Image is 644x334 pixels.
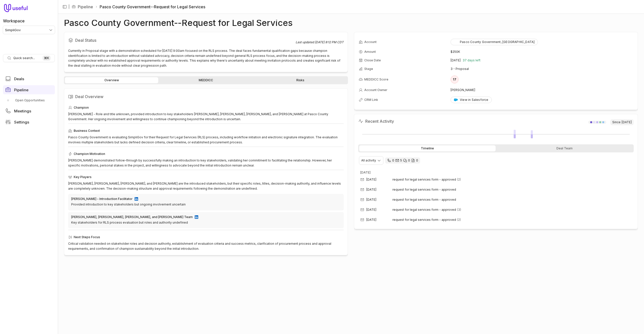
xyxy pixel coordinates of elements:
[68,241,344,251] div: Critical validation needed on stakeholder roles and decision authority, establishment of evaluati...
[68,128,344,134] div: Business Context
[61,3,68,11] button: Collapse sidebar
[364,58,381,62] span: Close Date
[71,197,133,201] div: [PERSON_NAME] - Introduction Facilitator
[385,157,420,163] div: 0 calls and 5 email threads
[78,4,93,10] a: Pipeline
[68,93,344,101] h2: Deal Overview
[296,40,344,44] div: Last updated
[315,40,344,44] time: [DATE] 8:12 PM CDT
[71,202,341,207] div: Provided introduction to key stakeholders but ongoing involvement uncertain
[68,112,344,121] div: [PERSON_NAME] - Role and title unknown, provided introduction to key stakeholders [PERSON_NAME], ...
[364,40,377,44] span: Account
[364,67,373,71] span: Stage
[364,77,388,81] span: MEDDICC Score
[14,77,24,81] span: Deals
[71,220,341,225] div: Key stakeholders for RLS process evaluation but roles and authority undefined
[364,50,376,54] span: Amount
[364,88,387,92] span: Account Owner
[64,20,293,26] h1: Pasco County Government--Request for Legal Services
[454,40,535,44] div: Pasco County Government, [GEOGRAPHIC_DATA]
[68,4,70,10] span: |
[610,119,634,125] span: Since
[451,48,633,56] td: $250K
[457,218,461,222] span: 2 emails in thread
[3,74,55,83] a: Deals
[68,36,296,44] h2: Deal Status
[95,4,205,10] li: Pasco County Government--Request for Legal Services
[360,171,371,174] time: [DATE]
[3,85,55,94] a: Pipeline
[622,120,632,124] time: [DATE]
[358,118,394,124] h2: Recent Activity
[392,178,456,182] span: request for legal services form - approved
[366,188,376,192] time: [DATE]
[195,215,198,219] img: LinkedIn
[366,198,376,202] time: [DATE]
[392,208,456,212] span: request for legal services form - approved
[68,158,344,168] div: [PERSON_NAME] demonstrated follow-through by successfully making an introduction to key stakehold...
[68,234,344,240] div: Next Steps Focus
[68,174,344,180] div: Key Players
[366,178,376,182] time: [DATE]
[135,197,138,201] img: LinkedIn
[463,58,480,62] span: 37 days left
[497,145,633,151] div: Deal Team
[68,48,344,68] div: Currently in Proposal stage with a demonstration scheduled for [DATE] 9:00am focused on the RLS p...
[68,151,344,157] div: Champion Motivation
[68,181,344,191] div: [PERSON_NAME], [PERSON_NAME], [PERSON_NAME], and [PERSON_NAME] are the introduced stakeholders, b...
[14,120,29,124] span: Settings
[3,117,55,127] a: Settings
[366,218,376,222] time: [DATE]
[3,96,55,104] div: Pipeline submenu
[254,77,347,83] a: Risks
[3,18,25,24] label: Workspace
[392,188,456,192] span: request for legal services form - approved
[364,98,378,102] span: CRM Link
[451,65,633,73] td: 3 - Proposal
[43,56,51,61] kbd: ⌘ K
[13,56,35,60] span: Quick search...
[451,58,461,62] time: [DATE]
[392,198,456,202] span: request for legal services form - approved
[454,98,489,102] div: View in Salesforce
[457,208,461,212] span: 3 emails in thread
[366,208,376,212] time: [DATE]
[457,178,461,182] span: 2 emails in thread
[14,109,31,113] span: Meetings
[68,105,344,111] div: Champion
[451,39,538,45] button: Pasco County Government, [GEOGRAPHIC_DATA]
[68,135,344,145] div: Pasco County Government is evaluating SimpliGov for their Request for Legal Services (RLS) proces...
[359,145,496,151] div: Timeline
[3,96,55,104] a: Open Opportunities
[65,77,158,83] a: Overview
[451,97,492,103] a: View in Salesforce
[392,218,456,222] span: request for legal services form - approved
[451,75,459,83] div: 17
[451,86,633,94] td: [PERSON_NAME]
[71,215,193,219] div: [PERSON_NAME], [PERSON_NAME], [PERSON_NAME], and [PERSON_NAME] Team
[14,88,28,92] span: Pipeline
[3,106,55,115] a: Meetings
[159,77,253,83] a: MEDDICC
